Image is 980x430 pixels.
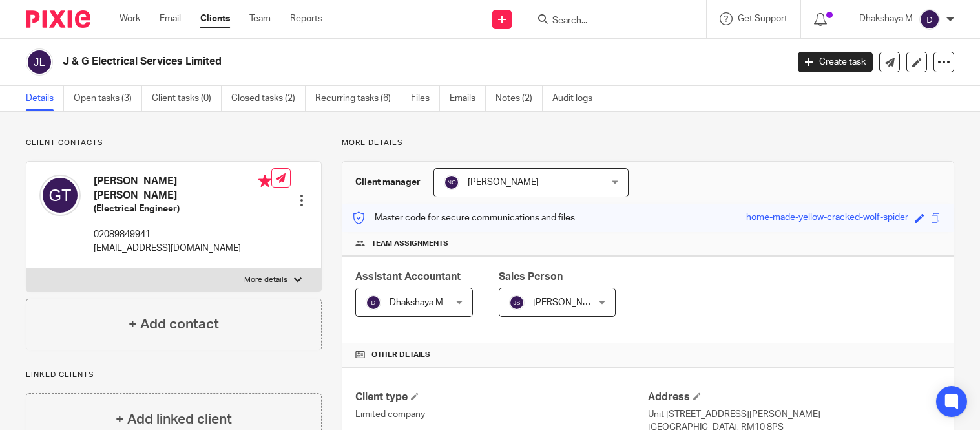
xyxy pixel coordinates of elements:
[249,12,271,25] a: Team
[495,86,543,111] a: Notes (2)
[746,211,908,226] div: home-made-yellow-cracked-wolf-spider
[94,202,271,215] h5: (Electrical Engineer)
[129,314,219,334] h4: + Add contact
[120,12,140,25] a: Work
[26,10,90,28] img: Pixie
[509,295,525,310] img: svg%3E
[468,178,539,187] span: [PERSON_NAME]
[63,55,635,69] h2: J & G Electrical Services Limited
[499,272,563,282] span: Sales Person
[798,52,873,72] a: Create task
[26,86,64,111] a: Details
[919,9,940,30] img: svg%3E
[355,391,648,404] h4: Client type
[648,408,941,421] p: Unit [STREET_ADDRESS][PERSON_NAME]
[648,391,941,404] h4: Address
[390,298,443,307] span: Dhakshaya M
[355,272,461,282] span: Assistant Accountant
[355,176,421,189] h3: Client manager
[94,228,271,241] p: 02089849941
[94,175,271,202] h4: [PERSON_NAME] [PERSON_NAME]
[116,409,232,429] h4: + Add linked client
[355,408,648,421] p: Limited company
[533,298,604,307] span: [PERSON_NAME]
[39,175,81,216] img: svg%3E
[152,86,222,111] a: Client tasks (0)
[342,138,954,148] p: More details
[94,242,271,255] p: [EMAIL_ADDRESS][DOMAIN_NAME]
[290,12,322,25] a: Reports
[859,12,913,25] p: Dhakshaya M
[450,86,486,111] a: Emails
[551,16,667,27] input: Search
[366,295,381,310] img: svg%3E
[200,12,230,25] a: Clients
[258,175,271,188] i: Primary
[371,239,448,249] span: Team assignments
[411,86,440,111] a: Files
[444,175,459,190] img: svg%3E
[231,86,306,111] a: Closed tasks (2)
[74,86,142,111] a: Open tasks (3)
[26,48,53,76] img: svg%3E
[26,370,322,380] p: Linked clients
[315,86,401,111] a: Recurring tasks (6)
[738,14,787,23] span: Get Support
[371,350,430,360] span: Other details
[352,211,575,224] p: Master code for secure communications and files
[552,86,602,111] a: Audit logs
[26,138,322,148] p: Client contacts
[244,275,287,285] p: More details
[160,12,181,25] a: Email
